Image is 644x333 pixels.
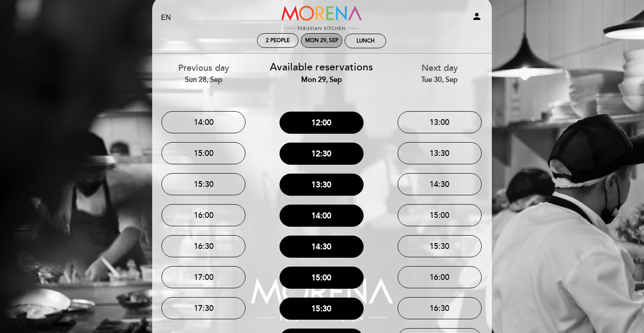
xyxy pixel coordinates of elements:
button: 16:00 [398,266,482,288]
button: 12:00 [280,112,364,134]
i: person [471,11,482,22]
button: 16:30 [398,297,482,319]
div: Mon 29, Sep [269,75,374,85]
button: 15:00 [398,204,482,226]
div: Next day [387,62,492,85]
button: 17:00 [161,266,245,288]
span: 2 people [266,37,290,44]
button: 15:00 [280,267,364,289]
button: 14:00 [280,205,364,227]
div: Available reservations [269,60,374,85]
div: Lunch [356,38,375,44]
div: Sun 28, Sep [151,75,256,85]
button: 14:00 [161,111,245,133]
div: Tue 30, Sep [387,75,492,85]
button: 12:30 [280,143,364,165]
button: 16:30 [161,235,245,257]
button: 15:30 [398,235,482,257]
button: 15:30 [161,173,245,195]
div: Mon 29, Sep [305,37,338,44]
div: Previous day [151,62,256,85]
button: 13:00 [398,111,482,133]
button: 14:30 [280,236,364,258]
button: 15:00 [161,142,245,164]
a: Morena Peruvian Kitchen [266,6,377,30]
button: person [471,11,482,25]
button: 16:00 [161,204,245,226]
button: 13:30 [398,142,482,164]
button: 13:30 [280,174,364,196]
button: 17:30 [161,297,245,319]
button: 15:30 [280,298,364,320]
button: 14:30 [398,173,482,195]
